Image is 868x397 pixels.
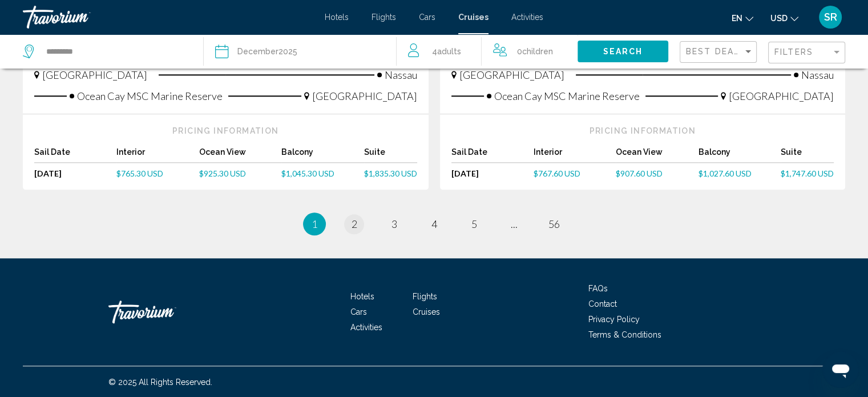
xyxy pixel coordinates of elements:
[352,218,357,230] span: 2
[603,47,643,57] span: Search
[815,5,845,29] button: User Menu
[199,169,281,178] a: $925.30 USD
[437,47,461,56] span: Adults
[729,90,834,102] span: [GEOGRAPHIC_DATA]
[312,218,317,230] span: 1
[578,41,668,62] button: Search
[732,10,753,26] button: Change language
[770,10,798,26] button: Change currency
[413,292,437,301] a: Flights
[471,218,477,230] span: 5
[588,315,640,324] a: Privacy Policy
[237,43,297,59] div: 2025
[34,126,417,136] div: Pricing Information
[732,14,742,23] span: en
[534,169,580,178] span: $767.60 USD
[699,169,752,178] span: $1,027.60 USD
[116,169,163,178] span: $765.30 USD
[350,292,374,301] a: Hotels
[199,147,281,163] div: Ocean View
[281,169,364,178] a: $1,045.30 USD
[824,11,837,23] span: SR
[522,47,553,56] span: Children
[391,218,397,230] span: 3
[801,69,834,81] span: Nassau
[699,169,781,178] a: $1,027.60 USD
[281,147,364,163] div: Balcony
[108,378,212,387] span: © 2025 All Rights Reserved.
[451,126,834,136] div: Pricing Information
[616,147,698,163] div: Ocean View
[494,90,640,102] span: Ocean Cay MSC Marine Reserve
[419,13,435,22] a: Cars
[116,147,199,163] div: Interior
[588,299,617,308] a: Contact
[588,330,661,339] a: Terms & Conditions
[534,147,616,163] div: Interior
[397,34,578,69] button: Travelers: 4 adults, 0 children
[511,13,543,22] a: Activities
[413,307,440,316] a: Cruises
[385,69,417,81] span: Nassau
[451,169,534,178] div: [DATE]
[768,41,845,65] button: Filter
[325,13,349,22] a: Hotels
[511,218,518,230] span: ...
[364,169,417,178] a: $1,835.30 USD
[350,323,382,332] a: Activities
[108,295,223,329] a: Travorium
[588,284,608,293] a: FAQs
[34,169,116,178] div: [DATE]
[458,13,488,22] a: Cruises
[42,69,147,81] span: [GEOGRAPHIC_DATA]
[616,169,698,178] a: $907.60 USD
[770,14,788,23] span: USD
[548,218,560,230] span: 56
[350,307,367,316] a: Cars
[364,147,417,163] div: Suite
[372,13,396,22] a: Flights
[237,47,278,56] span: December
[616,169,663,178] span: $907.60 USD
[431,218,437,230] span: 4
[517,43,553,59] span: 0
[822,351,859,388] iframe: Кнопка запуска окна обмена сообщениями
[432,43,461,59] span: 4
[774,47,813,57] span: Filters
[23,212,845,235] ul: Pagination
[23,6,313,29] a: Travorium
[116,169,199,178] a: $765.30 USD
[534,169,616,178] a: $767.60 USD
[215,34,384,69] button: December2025
[459,69,564,81] span: [GEOGRAPHIC_DATA]
[199,169,246,178] span: $925.30 USD
[281,169,334,178] span: $1,045.30 USD
[312,90,417,102] span: [GEOGRAPHIC_DATA]
[781,147,834,163] div: Suite
[77,90,223,102] span: Ocean Cay MSC Marine Reserve
[699,147,781,163] div: Balcony
[781,169,834,178] a: $1,747.60 USD
[686,47,746,56] span: Best Deals
[34,147,116,163] div: Sail Date
[451,147,534,163] div: Sail Date
[686,47,753,57] mat-select: Sort by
